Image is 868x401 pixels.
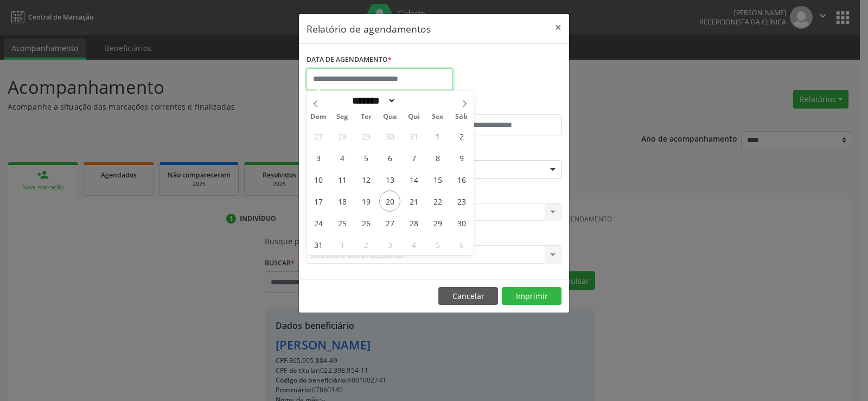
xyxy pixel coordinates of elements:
[308,125,329,147] span: Julho 27, 2025
[331,234,353,255] span: Setembro 1, 2025
[379,125,400,147] span: Julho 30, 2025
[307,52,392,68] label: DATA DE AGENDAMENTO
[379,234,400,255] span: Setembro 3, 2025
[355,234,376,255] span: Setembro 2, 2025
[308,234,329,255] span: Agosto 31, 2025
[427,147,448,168] span: Agosto 8, 2025
[331,212,353,233] span: Agosto 25, 2025
[379,169,400,190] span: Agosto 13, 2025
[355,147,376,168] span: Agosto 5, 2025
[438,287,498,305] button: Cancelar
[331,169,353,190] span: Agosto 11, 2025
[354,113,378,120] span: Ter
[330,113,354,120] span: Seg
[403,190,424,212] span: Agosto 21, 2025
[308,147,329,168] span: Agosto 3, 2025
[427,212,448,233] span: Agosto 29, 2025
[451,147,472,168] span: Agosto 9, 2025
[331,125,353,147] span: Julho 28, 2025
[402,113,426,120] span: Qui
[396,95,432,106] input: Year
[308,212,329,233] span: Agosto 24, 2025
[403,234,424,255] span: Setembro 4, 2025
[403,212,424,233] span: Agosto 28, 2025
[451,169,472,190] span: Agosto 16, 2025
[426,113,450,120] span: Sex
[355,190,376,212] span: Agosto 19, 2025
[331,190,353,212] span: Agosto 18, 2025
[547,14,569,41] button: Close
[427,234,448,255] span: Setembro 5, 2025
[451,190,472,212] span: Agosto 23, 2025
[378,113,402,120] span: Qua
[379,147,400,168] span: Agosto 6, 2025
[427,190,448,212] span: Agosto 22, 2025
[379,212,400,233] span: Agosto 27, 2025
[307,113,330,120] span: Dom
[331,147,353,168] span: Agosto 4, 2025
[502,287,561,305] button: Imprimir
[427,169,448,190] span: Agosto 15, 2025
[450,113,474,120] span: Sáb
[403,169,424,190] span: Agosto 14, 2025
[403,125,424,147] span: Julho 31, 2025
[308,190,329,212] span: Agosto 17, 2025
[348,95,396,106] select: Month
[307,22,431,36] h5: Relatório de agendamentos
[355,169,376,190] span: Agosto 12, 2025
[308,169,329,190] span: Agosto 10, 2025
[451,234,472,255] span: Setembro 6, 2025
[451,125,472,147] span: Agosto 2, 2025
[355,125,376,147] span: Julho 29, 2025
[427,125,448,147] span: Agosto 1, 2025
[379,190,400,212] span: Agosto 20, 2025
[403,147,424,168] span: Agosto 7, 2025
[355,212,376,233] span: Agosto 26, 2025
[451,212,472,233] span: Agosto 30, 2025
[437,98,561,114] label: ATÉ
